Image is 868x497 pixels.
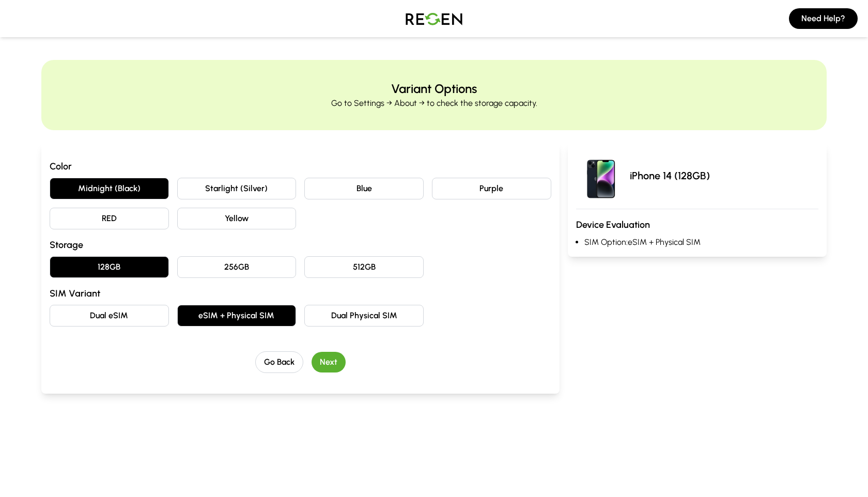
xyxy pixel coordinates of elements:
[50,238,551,252] h3: Storage
[576,151,626,200] img: iPhone 14
[789,8,858,29] button: Need Help?
[50,305,169,327] button: Dual eSIM
[630,168,710,183] p: iPhone 14 (128GB)
[50,208,169,229] button: RED
[177,178,297,199] button: Starlight (Silver)
[50,256,169,278] button: 128GB
[584,236,818,248] li: SIM Option: eSIM + Physical SIM
[177,305,297,327] button: eSIM + Physical SIM
[304,305,424,327] button: Dual Physical SIM
[50,178,169,199] button: Midnight (Black)
[391,81,477,97] h2: Variant Options
[398,4,470,33] img: Logo
[177,208,297,229] button: Yellow
[255,351,303,373] button: Go Back
[177,256,297,278] button: 256GB
[304,256,424,278] button: 512GB
[331,97,537,110] p: Go to Settings → About → to check the storage capacity.
[576,218,818,232] h3: Device Evaluation
[432,178,551,199] button: Purple
[50,159,551,174] h3: Color
[50,286,551,301] h3: SIM Variant
[304,178,424,199] button: Blue
[312,352,346,372] button: Next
